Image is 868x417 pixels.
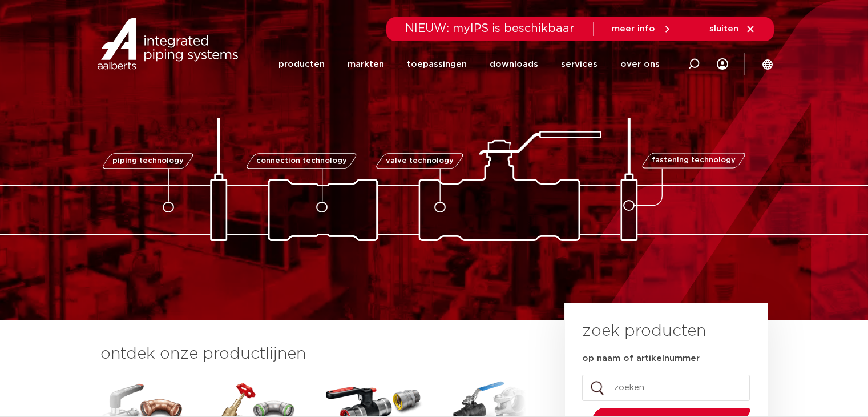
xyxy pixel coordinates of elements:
[112,157,184,165] span: piping technology
[612,24,672,34] a: meer info
[407,41,467,87] a: toepassingen
[709,25,738,33] span: sluiten
[278,41,325,87] a: producten
[620,41,660,87] a: over ons
[612,25,655,33] span: meer info
[561,41,597,87] a: services
[582,353,700,364] label: op naam of artikelnummer
[709,24,756,34] a: sluiten
[348,41,384,87] a: markten
[652,157,736,165] span: fastening technology
[386,157,454,165] span: valve technology
[582,375,750,401] input: zoeken
[405,23,575,34] span: NIEUW: myIPS is beschikbaar
[278,41,660,87] nav: Menu
[717,41,728,87] div: my IPS
[100,343,526,366] h3: ontdek onze productlijnen
[490,41,538,87] a: downloads
[582,320,706,343] h3: zoek producten
[256,157,346,165] span: connection technology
